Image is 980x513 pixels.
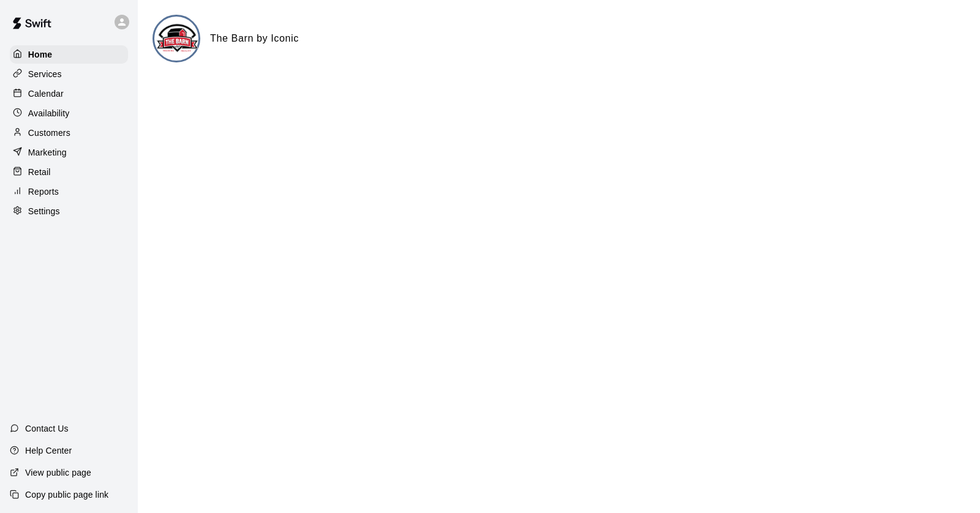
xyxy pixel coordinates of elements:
[10,182,128,201] a: Reports
[28,146,67,159] p: Marketing
[28,68,62,80] p: Services
[10,202,128,220] a: Settings
[28,107,70,119] p: Availability
[10,143,128,162] a: Marketing
[25,466,91,479] p: View public page
[10,45,128,64] a: Home
[154,17,200,62] img: The Barn by Iconic logo
[28,127,70,139] p: Customers
[10,65,128,83] a: Services
[28,205,60,217] p: Settings
[28,88,64,100] p: Calendar
[10,124,128,142] a: Customers
[28,166,51,178] p: Retail
[25,422,69,435] p: Contact Us
[28,185,59,198] p: Reports
[210,31,299,47] h6: The Barn by Iconic
[10,104,128,122] a: Availability
[25,444,72,457] p: Help Center
[25,489,108,501] p: Copy public page link
[10,84,128,103] a: Calendar
[28,48,53,61] p: Home
[10,163,128,181] a: Retail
